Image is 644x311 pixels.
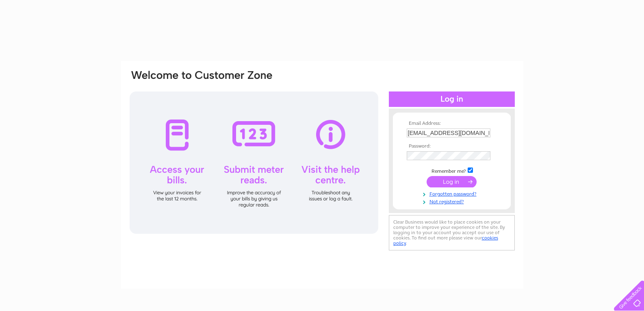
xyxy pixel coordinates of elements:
[405,121,499,126] th: Email Address:
[407,197,499,205] a: Not registered?
[405,144,499,149] th: Password:
[427,176,477,187] input: Submit
[393,235,498,246] a: cookies policy
[407,189,499,197] a: Forgotten password?
[405,166,499,174] td: Remember me?
[389,215,515,250] div: Clear Business would like to place cookies on your computer to improve your experience of the sit...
